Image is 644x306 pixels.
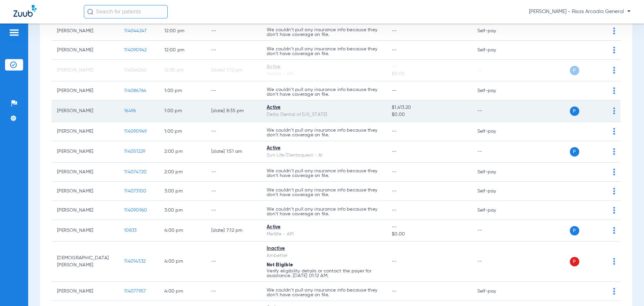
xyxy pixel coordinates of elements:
p: We couldn’t pull any insurance info because they don’t have coverage on file. [267,28,381,37]
td: Self-pay [472,163,517,182]
td: [DATE] 8:35 PM [206,100,261,122]
td: [PERSON_NAME] [52,41,119,60]
td: 4:00 PM [159,282,206,301]
td: [DEMOGRAPHIC_DATA][PERSON_NAME] [52,242,119,282]
div: Sun Life/Dentaquest - AI [267,152,381,159]
td: 1:00 PM [159,122,206,141]
span: 114014532 [124,259,146,264]
td: -- [472,220,517,242]
td: Self-pay [472,182,517,201]
div: Chat Widget [610,274,644,306]
span: Not Eligible [267,263,293,267]
td: Self-pay [472,201,517,220]
img: group-dot-blue.svg [613,107,615,114]
div: Delta Dental of [US_STATE] [267,111,381,118]
div: Active [267,145,381,152]
td: [PERSON_NAME] [52,201,119,220]
td: [PERSON_NAME] [52,220,119,242]
td: [PERSON_NAME] [52,182,119,201]
td: 1:00 PM [159,81,206,100]
span: -- [392,48,397,52]
td: -- [472,100,517,122]
td: [PERSON_NAME] [52,163,119,182]
div: Active [267,224,381,231]
span: 16496 [124,108,136,113]
td: 12:00 PM [159,41,206,60]
span: -- [392,149,397,154]
span: -- [392,29,397,33]
span: P [570,257,579,266]
span: P [570,147,579,157]
span: $0.00 [392,231,466,238]
span: 114077957 [124,289,146,294]
td: 3:00 PM [159,201,206,220]
img: group-dot-blue.svg [613,188,615,194]
div: Active [267,104,381,111]
td: Self-pay [472,122,517,141]
span: -- [392,63,466,71]
td: -- [472,242,517,282]
img: group-dot-blue.svg [613,258,615,265]
img: group-dot-blue.svg [613,67,615,74]
p: We couldn’t pull any insurance info because they don’t have coverage on file. [267,169,381,178]
span: 114073100 [124,189,146,193]
span: -- [392,224,466,231]
td: 2:00 PM [159,163,206,182]
span: -- [392,189,397,193]
td: [PERSON_NAME] [52,141,119,163]
div: Metlife - API [267,71,381,78]
img: hamburger-icon [9,29,19,37]
img: group-dot-blue.svg [613,169,615,175]
td: -- [472,141,517,163]
td: Self-pay [472,41,517,60]
span: P [570,106,579,116]
img: group-dot-blue.svg [613,207,615,214]
td: -- [206,81,261,100]
span: -- [392,208,397,213]
span: -- [392,289,397,294]
img: group-dot-blue.svg [613,28,615,34]
div: Ambetter [267,252,381,259]
td: -- [472,60,517,81]
div: Active [267,63,381,71]
span: 114086764 [124,88,146,93]
td: [PERSON_NAME] [52,122,119,141]
div: Metlife - API [267,231,381,238]
span: 114090949 [124,129,147,134]
span: 114051229 [124,149,145,154]
span: 114074720 [124,170,147,174]
span: 114090942 [124,48,147,52]
span: 114044247 [124,29,147,33]
span: $0.00 [392,111,466,118]
img: group-dot-blue.svg [613,227,615,234]
input: Search for patients [84,5,168,18]
img: group-dot-blue.svg [613,87,615,94]
td: -- [206,282,261,301]
td: [DATE] 7:12 PM [206,60,261,81]
td: -- [206,21,261,41]
p: We couldn’t pull any insurance info because they don’t have coverage on file. [267,47,381,56]
span: $1,413.20 [392,104,466,111]
p: We couldn’t pull any insurance info because they don’t have coverage on file. [267,288,381,297]
p: We couldn’t pull any insurance info because they don’t have coverage on file. [267,87,381,97]
td: 3:00 PM [159,182,206,201]
td: [DATE] 1:51 AM [206,141,261,163]
span: P [570,226,579,235]
p: Verify eligibility details or contact the payer for assistance. [DATE] 01:12 AM. [267,269,381,278]
td: 1:00 PM [159,100,206,122]
td: [PERSON_NAME] [52,100,119,122]
span: P [570,66,579,75]
span: -- [392,129,397,134]
span: 10833 [124,228,137,233]
td: -- [206,242,261,282]
td: [PERSON_NAME] [52,60,119,81]
td: -- [206,122,261,141]
img: group-dot-blue.svg [613,128,615,135]
td: 12:00 PM [159,21,206,41]
span: $0.00 [392,71,466,78]
span: 114090960 [124,208,147,213]
td: 2:00 PM [159,141,206,163]
img: group-dot-blue.svg [613,47,615,53]
span: -- [392,170,397,174]
td: Self-pay [472,81,517,100]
